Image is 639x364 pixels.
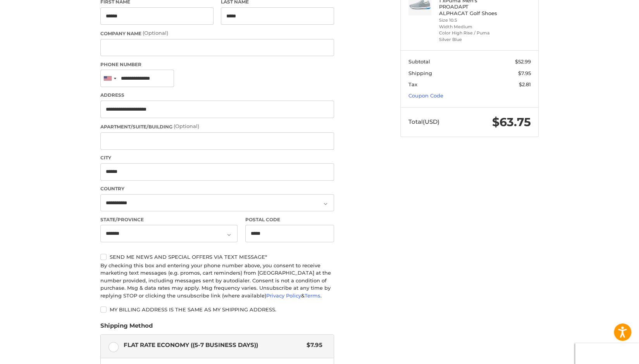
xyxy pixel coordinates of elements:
span: $7.95 [303,341,322,350]
label: Postal Code [245,216,334,223]
span: Tax [408,81,417,87]
span: Subtotal [408,58,430,65]
span: $63.75 [492,115,531,129]
li: Size 10.5 [439,17,498,24]
label: Send me news and special offers via text message* [100,254,334,260]
a: Coupon Code [408,92,443,99]
span: $52.99 [515,58,531,65]
label: City [100,154,334,161]
span: Shipping [408,70,432,76]
span: $2.81 [519,81,531,87]
a: Privacy Policy [266,292,301,299]
label: Country [100,185,334,192]
span: Total (USD) [408,118,439,125]
label: Apartment/Suite/Building [100,123,334,130]
label: State/Province [100,216,238,223]
li: Color High Rise / Puma Silver Blue [439,30,498,43]
a: Terms [305,292,320,299]
iframe: Google Customer Reviews [575,343,639,364]
label: Phone Number [100,61,334,68]
span: $7.95 [518,70,531,76]
small: (Optional) [143,30,168,36]
div: By checking this box and entering your phone number above, you consent to receive marketing text ... [100,262,334,300]
div: United States: +1 [101,70,119,87]
label: Address [100,92,334,99]
legend: Shipping Method [100,321,153,334]
li: Width Medium [439,24,498,30]
label: My billing address is the same as my shipping address. [100,306,334,313]
span: Flat Rate Economy ((5-7 Business Days)) [124,341,303,350]
small: (Optional) [174,123,199,129]
label: Company Name [100,29,334,37]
